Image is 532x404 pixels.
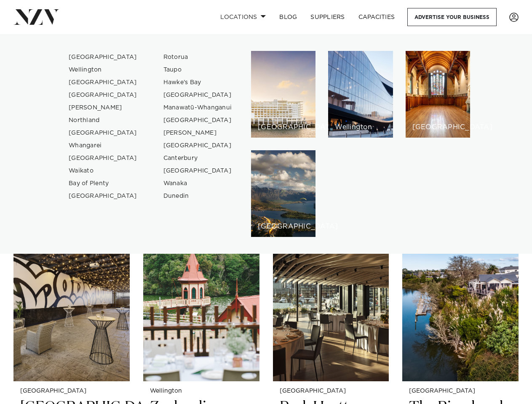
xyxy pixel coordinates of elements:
a: Wellington [62,64,144,76]
a: Wellington venues Wellington [328,51,393,138]
a: Queenstown venues [GEOGRAPHIC_DATA] [251,150,315,237]
h6: [GEOGRAPHIC_DATA] [258,223,309,230]
a: Wanaka [157,177,239,190]
a: Locations [214,8,273,26]
a: Rotorua [157,51,239,64]
h6: Wellington [335,124,386,131]
a: [GEOGRAPHIC_DATA] [157,139,239,152]
a: Auckland venues [GEOGRAPHIC_DATA] [251,51,315,138]
a: BLOG [273,8,304,26]
a: Canterbury [157,152,239,165]
img: Rātā Cafe at Zealandia [143,226,259,381]
a: SUPPLIERS [304,8,351,26]
a: Christchurch venues [GEOGRAPHIC_DATA] [406,51,470,138]
a: Taupo [157,64,239,76]
small: [GEOGRAPHIC_DATA] [20,388,123,394]
a: [GEOGRAPHIC_DATA] [62,51,144,64]
small: [GEOGRAPHIC_DATA] [409,388,512,394]
small: [GEOGRAPHIC_DATA] [280,388,382,394]
a: [GEOGRAPHIC_DATA] [62,127,144,139]
a: [GEOGRAPHIC_DATA] [62,76,144,89]
a: Whangarei [62,139,144,152]
a: Dunedin [157,190,239,202]
img: nzv-logo.png [13,9,59,24]
a: [GEOGRAPHIC_DATA] [157,165,239,177]
a: Waikato [62,165,144,177]
h6: [GEOGRAPHIC_DATA] [412,124,463,131]
a: Manawatū-Whanganui [157,101,239,114]
a: [GEOGRAPHIC_DATA] [62,190,144,202]
a: Capacities [352,8,402,26]
a: [GEOGRAPHIC_DATA] [157,114,239,127]
a: Northland [62,114,144,127]
a: Bay of Plenty [62,177,144,190]
a: [PERSON_NAME] [62,101,144,114]
a: [GEOGRAPHIC_DATA] [62,152,144,165]
a: Advertise your business [407,8,497,26]
small: Wellington [150,388,253,394]
h6: [GEOGRAPHIC_DATA] [258,124,309,131]
a: [GEOGRAPHIC_DATA] [62,89,144,101]
a: Hawke's Bay [157,76,239,89]
a: [PERSON_NAME] [157,127,239,139]
a: [GEOGRAPHIC_DATA] [157,89,239,101]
